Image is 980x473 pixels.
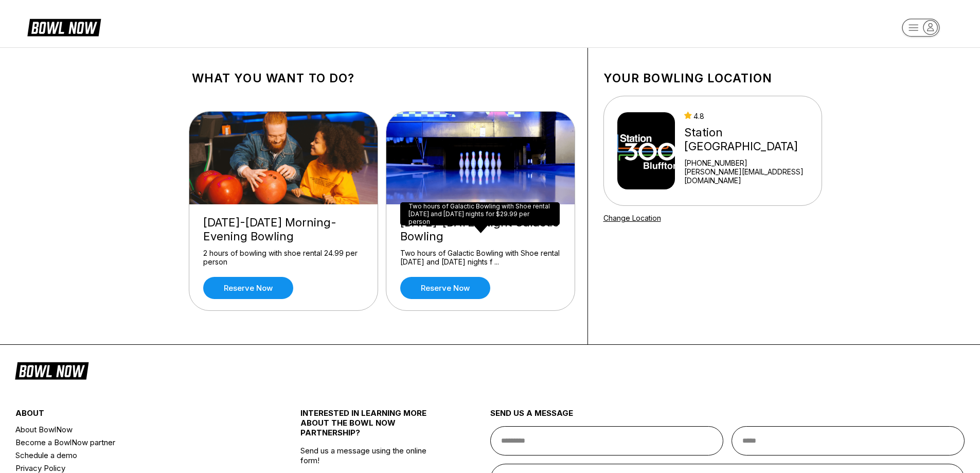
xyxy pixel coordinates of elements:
div: INTERESTED IN LEARNING MORE ABOUT THE BOWL NOW PARTNERSHIP? [300,408,443,446]
a: Reserve now [400,277,490,299]
div: [DATE]-[DATE] Morning-Evening Bowling [203,216,364,243]
a: Become a BowlNow partner [15,436,253,449]
img: Station 300 Bluffton [617,112,675,189]
div: about [15,408,253,423]
div: Two hours of Galactic Bowling with Shoe rental [DATE] and [DATE] nights for $29.99 per person [400,202,560,225]
img: Friday-Saturday Night Galactic Bowling [386,112,576,204]
div: Two hours of Galactic Bowling with Shoe rental [DATE] and [DATE] nights f ... [400,249,561,267]
div: send us a message [490,408,965,426]
img: Friday-Sunday Morning-Evening Bowling [189,112,379,204]
div: [PHONE_NUMBER] [684,159,817,167]
a: [PERSON_NAME][EMAIL_ADDRESS][DOMAIN_NAME] [684,167,817,185]
a: About BowlNow [15,423,253,436]
div: Station [GEOGRAPHIC_DATA] [684,126,817,153]
h1: Your bowling location [603,71,822,85]
a: Change Location [603,214,661,222]
a: Schedule a demo [15,449,253,462]
a: Reserve now [203,277,293,299]
div: 4.8 [684,112,817,120]
h1: What you want to do? [192,71,572,85]
div: 2 hours of bowling with shoe rental 24.99 per person [203,249,364,267]
div: [DATE]-[DATE] Night Galactic Bowling [400,216,561,243]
